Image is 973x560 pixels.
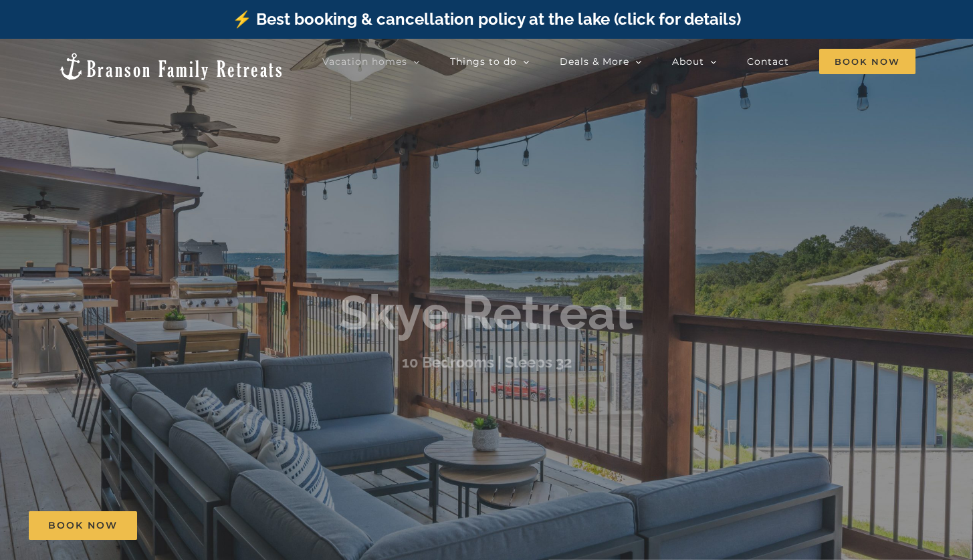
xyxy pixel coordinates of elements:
span: Contact [747,57,789,66]
a: Things to do [450,48,530,75]
a: Deals & More [560,48,642,75]
span: About [672,57,704,66]
a: Contact [747,48,789,75]
a: Vacation homes [322,48,420,75]
h3: 10 Bedrooms | Sleeps 32 [402,354,572,371]
a: Book Now [29,511,137,540]
b: Skye Retreat [339,284,634,341]
span: Book Now [48,520,118,531]
span: Deals & More [560,57,629,66]
span: Book Now [819,49,915,74]
span: Vacation homes [322,57,407,66]
nav: Main Menu [322,48,915,75]
a: ⚡️ Best booking & cancellation policy at the lake (click for details) [232,9,741,29]
a: About [672,48,717,75]
span: Things to do [450,57,517,66]
img: Branson Family Retreats Logo [58,51,284,82]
